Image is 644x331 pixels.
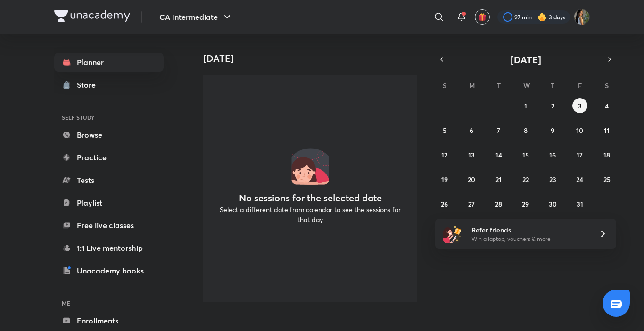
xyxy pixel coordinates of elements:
[478,13,487,21] img: avatar
[518,98,533,113] button: October 1, 2025
[54,193,164,212] a: Playlist
[577,150,583,159] abbr: October 17, 2025
[215,205,406,224] p: Select a different date from calendar to see the sessions for that day
[599,147,614,162] button: October 18, 2025
[605,101,609,110] abbr: October 4, 2025
[54,216,164,235] a: Free live classes
[599,123,614,138] button: October 11, 2025
[437,123,452,138] button: October 5, 2025
[471,225,587,235] h6: Refer friends
[468,150,475,159] abbr: October 13, 2025
[437,147,452,162] button: October 12, 2025
[468,199,475,208] abbr: October 27, 2025
[464,172,479,187] button: October 20, 2025
[54,125,164,144] a: Browse
[518,196,533,211] button: October 29, 2025
[522,199,529,208] abbr: October 29, 2025
[470,126,473,135] abbr: October 6, 2025
[154,8,239,26] button: CA Intermediate
[464,123,479,138] button: October 6, 2025
[448,53,603,66] button: [DATE]
[599,98,614,113] button: October 4, 2025
[537,12,547,22] img: streak
[437,196,452,211] button: October 26, 2025
[54,10,130,22] img: Company Logo
[551,101,554,110] abbr: October 2, 2025
[54,295,164,311] h6: ME
[551,81,554,90] abbr: Thursday
[491,172,506,187] button: October 21, 2025
[604,126,610,135] abbr: October 11, 2025
[203,53,425,64] h4: [DATE]
[549,150,556,159] abbr: October 16, 2025
[464,196,479,211] button: October 27, 2025
[491,196,506,211] button: October 28, 2025
[524,126,528,135] abbr: October 8, 2025
[549,199,557,208] abbr: October 30, 2025
[572,123,587,138] button: October 10, 2025
[572,196,587,211] button: October 31, 2025
[511,53,541,66] span: [DATE]
[545,123,560,138] button: October 9, 2025
[471,235,587,243] p: Win a laptop, vouchers & more
[545,172,560,187] button: October 23, 2025
[572,172,587,187] button: October 24, 2025
[605,81,609,90] abbr: Saturday
[441,150,447,159] abbr: October 12, 2025
[603,175,611,184] abbr: October 25, 2025
[495,150,502,159] abbr: October 14, 2025
[239,192,382,204] h4: No sessions for the selected date
[469,81,475,90] abbr: Monday
[522,175,529,184] abbr: October 22, 2025
[518,172,533,187] button: October 22, 2025
[443,81,446,90] abbr: Sunday
[523,81,530,90] abbr: Wednesday
[491,147,506,162] button: October 14, 2025
[572,147,587,162] button: October 17, 2025
[578,81,582,90] abbr: Friday
[54,75,164,94] a: Store
[443,126,446,135] abbr: October 5, 2025
[524,101,527,110] abbr: October 1, 2025
[491,123,506,138] button: October 7, 2025
[603,150,610,159] abbr: October 18, 2025
[495,199,502,208] abbr: October 28, 2025
[54,53,164,72] a: Planner
[77,79,101,91] div: Store
[545,147,560,162] button: October 16, 2025
[54,239,164,257] a: 1:1 Live mentorship
[576,126,583,135] abbr: October 10, 2025
[441,199,448,208] abbr: October 26, 2025
[437,172,452,187] button: October 19, 2025
[464,147,479,162] button: October 13, 2025
[518,147,533,162] button: October 15, 2025
[54,261,164,280] a: Unacademy books
[518,123,533,138] button: October 8, 2025
[497,81,501,90] abbr: Tuesday
[291,147,329,185] img: No events
[572,98,587,113] button: October 3, 2025
[475,9,490,25] button: avatar
[599,172,614,187] button: October 25, 2025
[545,98,560,113] button: October 2, 2025
[577,199,583,208] abbr: October 31, 2025
[54,148,164,167] a: Practice
[576,175,583,184] abbr: October 24, 2025
[578,101,582,110] abbr: October 3, 2025
[54,311,164,330] a: Enrollments
[54,10,130,24] a: Company Logo
[522,150,529,159] abbr: October 15, 2025
[441,175,448,184] abbr: October 19, 2025
[495,175,502,184] abbr: October 21, 2025
[497,126,500,135] abbr: October 7, 2025
[54,171,164,190] a: Tests
[468,175,475,184] abbr: October 20, 2025
[549,175,556,184] abbr: October 23, 2025
[54,109,164,125] h6: SELF STUDY
[545,196,560,211] button: October 30, 2025
[443,224,462,243] img: referral
[574,9,590,25] img: Bhumika
[551,126,554,135] abbr: October 9, 2025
